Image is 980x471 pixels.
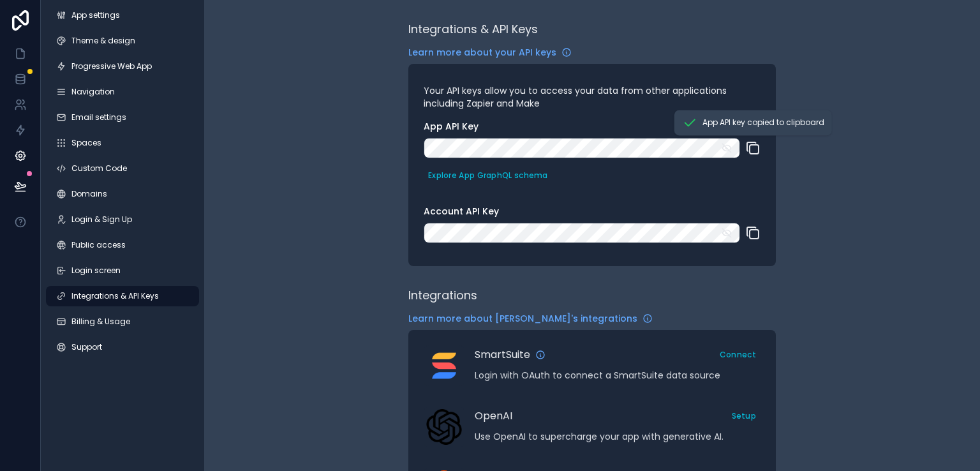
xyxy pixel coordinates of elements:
p: Use OpenAI to supercharge your app with generative AI. [475,430,761,443]
a: Progressive Web App [46,56,199,77]
span: App settings [71,10,120,20]
a: Theme & design [46,31,199,51]
a: Spaces [46,133,199,153]
span: Learn more about [PERSON_NAME]'s integrations [408,312,637,325]
span: SmartSuite [475,347,530,363]
span: Learn more about your API keys [408,46,556,59]
a: Email settings [46,107,199,128]
img: OpenAI [426,409,462,445]
a: Integrations & API Keys [46,286,199,306]
span: Account API Key [424,205,499,218]
a: Custom Code [46,158,199,179]
button: Explore App GraphQL schema [424,166,553,184]
span: Email settings [71,112,126,123]
a: Support [46,337,199,357]
span: Login screen [71,265,121,276]
span: Custom Code [71,163,127,174]
span: Support [71,342,102,352]
a: Setup [727,408,761,422]
a: Login screen [46,260,199,281]
a: Public access [46,235,199,255]
span: Login & Sign Up [71,214,132,225]
span: Public access [71,240,126,250]
span: Billing & Usage [71,317,130,327]
p: Login with OAuth to connect a SmartSuite data source [475,369,761,382]
span: OpenAI [475,408,512,424]
a: Domains [46,184,199,204]
a: Navigation [46,82,199,102]
p: Your API keys allow you to access your data from other applications including Zapier and Make [424,84,761,110]
button: Setup [727,407,761,425]
a: Learn more about your API keys [408,46,572,59]
a: Billing & Usage [46,311,199,332]
span: App API key copied to clipboard [702,117,824,128]
img: SmartSuite [426,348,462,384]
a: Explore App GraphQL schema [424,167,553,182]
div: Integrations [408,287,477,304]
span: Theme & design [71,36,135,46]
span: App API Key [424,120,479,133]
a: Connect [715,347,761,361]
span: Navigation [71,87,115,97]
button: Connect [715,345,761,364]
span: Integrations & API Keys [71,291,159,301]
a: Login & Sign Up [46,209,199,230]
div: Integrations & API Keys [408,20,538,38]
a: App settings [46,5,199,26]
span: Progressive Web App [71,61,152,71]
span: Spaces [71,138,101,148]
a: Learn more about [PERSON_NAME]'s integrations [408,312,653,325]
span: Domains [71,189,107,199]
